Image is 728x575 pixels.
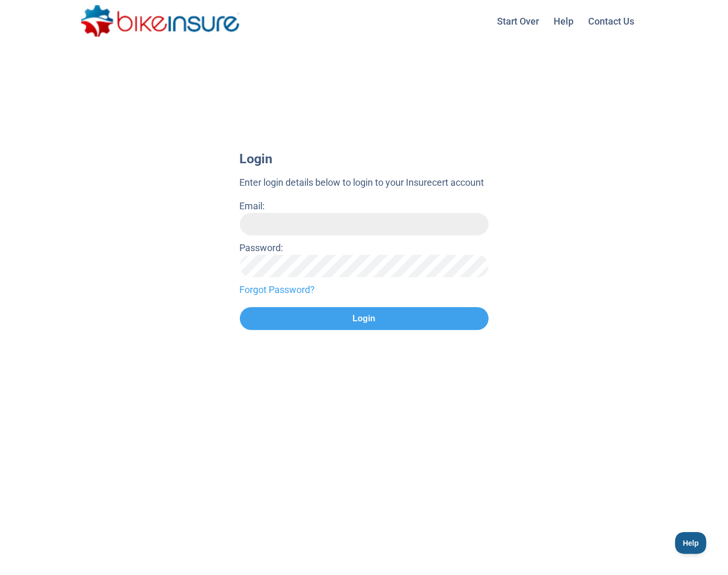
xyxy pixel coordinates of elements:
a: Forgot Password? [240,283,489,297]
p: Enter login details below to login to your Insurecert account [240,175,489,189]
img: bikeinsure logo [81,5,239,37]
a: Contact Us [582,8,641,35]
label: Password: [240,242,283,253]
label: Email: [240,200,265,211]
h1: Login [240,152,489,166]
iframe: Toggle Customer Support [675,532,707,554]
button: Login [240,307,489,330]
a: Start Over [491,8,545,35]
